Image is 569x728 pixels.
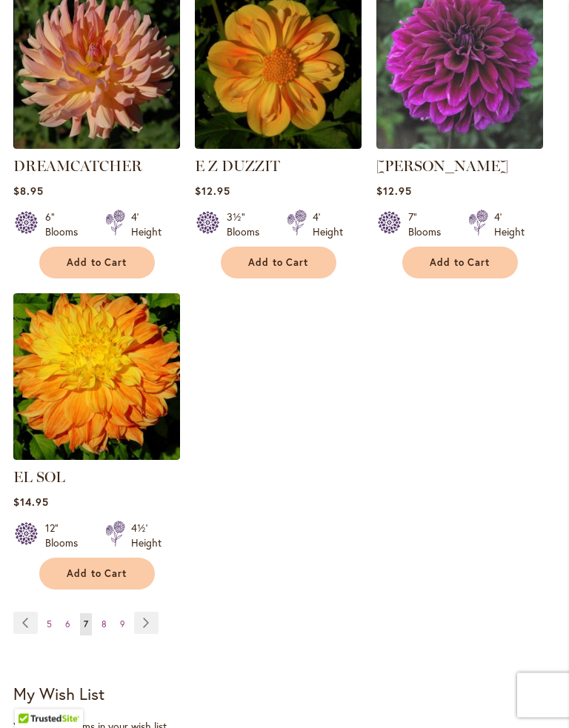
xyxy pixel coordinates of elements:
[67,568,127,581] span: Add to Cart
[13,184,44,198] span: $8.95
[47,619,52,630] span: 5
[376,158,508,176] a: [PERSON_NAME]
[13,684,104,705] strong: My Wish List
[116,614,129,636] a: 9
[13,495,49,510] span: $14.95
[430,257,490,270] span: Add to Cart
[84,619,88,630] span: 7
[61,614,74,636] a: 6
[227,210,269,240] div: 3½" Blooms
[131,210,162,240] div: 4' Height
[195,184,230,198] span: $12.95
[376,138,543,153] a: Einstein
[13,469,65,487] a: EL SOL
[494,210,525,240] div: 4' Height
[402,247,518,279] button: Add to Cart
[45,210,87,240] div: 6" Blooms
[39,558,155,590] button: Add to Cart
[221,247,336,279] button: Add to Cart
[13,294,180,461] img: EL SOL
[376,184,412,198] span: $12.95
[67,257,127,270] span: Add to Cart
[13,138,180,153] a: Dreamcatcher
[39,247,155,279] button: Add to Cart
[98,614,110,636] a: 8
[313,210,343,240] div: 4' Height
[102,619,107,630] span: 8
[408,210,450,240] div: 7" Blooms
[45,521,87,551] div: 12" Blooms
[43,614,56,636] a: 5
[65,619,70,630] span: 6
[195,138,362,153] a: E Z DUZZIT
[11,675,53,717] iframe: Launch Accessibility Center
[120,619,125,630] span: 9
[13,158,142,176] a: DREAMCATCHER
[131,521,162,551] div: 4½' Height
[195,158,280,176] a: E Z DUZZIT
[248,257,309,270] span: Add to Cart
[13,450,180,464] a: EL SOL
